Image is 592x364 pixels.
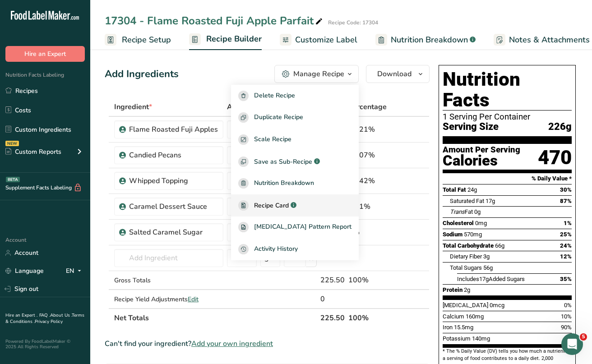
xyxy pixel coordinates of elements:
[472,335,490,342] span: 140mg
[5,141,19,146] div: NEW
[254,222,351,232] span: [MEDICAL_DATA] Pattern Report
[483,253,490,260] span: 3g
[5,147,61,157] div: Custom Reports
[231,107,359,129] button: Duplicate Recipe
[114,101,152,112] span: Ingredient
[348,227,387,238] div: 2%
[443,69,572,111] h1: Nutrition Facts
[231,238,359,260] button: Activity History
[490,302,504,309] span: 0mcg
[467,186,477,193] span: 24g
[105,30,171,50] a: Recipe Setup
[560,198,572,204] span: 87%
[483,264,493,271] span: 56g
[454,324,473,331] span: 15.5mg
[443,302,488,309] span: [MEDICAL_DATA]
[129,175,218,186] div: Whipped Topping
[6,177,20,182] div: BETA
[112,308,319,327] th: Net Totals
[509,34,590,46] span: Notes & Attachments
[231,217,359,239] a: [MEDICAL_DATA] Pattern Report
[122,34,171,46] span: Recipe Setup
[5,339,85,350] div: Powered By FoodLabelMaker © 2025 All Rights Reserved
[580,333,587,341] span: 5
[548,121,572,133] span: 226g
[443,324,453,331] span: Iron
[231,85,359,107] button: Delete Recipe
[474,208,481,215] span: 0g
[464,231,482,238] span: 570mg
[254,112,303,123] span: Duplicate Recipe
[347,308,388,327] th: 100%
[479,276,489,282] span: 17g
[105,338,430,349] div: Can't find your ingredient?
[486,198,495,204] span: 17g
[366,65,430,83] button: Download
[293,69,344,79] div: Manage Recipe
[561,333,583,355] iframe: Intercom live chat
[443,231,462,238] span: Sodium
[494,30,590,50] a: Notes & Attachments
[114,295,223,304] div: Recipe Yield Adjustments
[227,101,257,112] span: Amount
[450,198,484,204] span: Saturated Fat
[560,231,572,238] span: 25%
[105,13,324,29] div: 17304 - Flame Roasted Fuji Apple Parfait
[254,201,289,210] span: Recipe Card
[443,121,499,133] span: Serving Size
[443,173,572,184] section: % Daily Value *
[189,29,262,51] a: Recipe Builder
[443,186,466,193] span: Total Fat
[391,34,468,46] span: Nutrition Breakdown
[443,242,494,249] span: Total Carbohydrate
[231,129,359,151] button: Scale Recipe
[561,313,572,320] span: 10%
[129,124,218,135] div: Flame Roasted Fuji Apples
[114,249,223,267] input: Add Ingredient
[443,154,520,167] div: Calories
[320,294,345,304] div: 0
[5,263,44,279] a: Language
[274,65,359,83] button: Manage Recipe
[320,275,345,286] div: 225.50
[560,186,572,193] span: 30%
[39,312,50,318] a: FAQ .
[375,30,476,50] a: Nutrition Breakdown
[5,312,37,318] a: Hire an Expert .
[561,324,572,331] span: 90%
[188,295,199,304] span: Edit
[280,30,357,50] a: Customize Label
[5,46,85,62] button: Hire an Expert
[254,157,312,166] span: Save as Sub-Recipe
[231,151,359,173] button: Save as Sub-Recipe
[475,220,487,226] span: 0mg
[254,134,291,145] span: Scale Recipe
[348,124,387,135] div: 57.21%
[457,276,525,282] span: Includes Added Sugars
[129,150,218,161] div: Candied Pecans
[348,150,387,161] div: 19.07%
[231,194,359,217] a: Recipe Card
[443,220,474,226] span: Cholesterol
[464,286,470,293] span: 2g
[50,312,72,318] a: About Us .
[443,335,471,342] span: Potassium
[560,276,572,282] span: 35%
[348,201,387,212] div: 9.31%
[377,69,412,79] span: Download
[560,253,572,260] span: 12%
[450,208,473,215] span: Fat
[328,18,378,27] div: Recipe Code: 17304
[443,112,572,121] div: 1 Serving Per Container
[254,178,314,189] span: Nutrition Breakdown
[348,101,387,112] span: Percentage
[295,34,357,46] span: Customize Label
[254,91,295,101] span: Delete Recipe
[538,146,572,170] div: 470
[114,276,223,285] div: Gross Totals
[129,201,218,212] div: Caramel Dessert Sauce
[66,266,85,276] div: EN
[206,33,262,45] span: Recipe Builder
[191,338,273,349] span: Add your own ingredient
[450,208,465,215] i: Trans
